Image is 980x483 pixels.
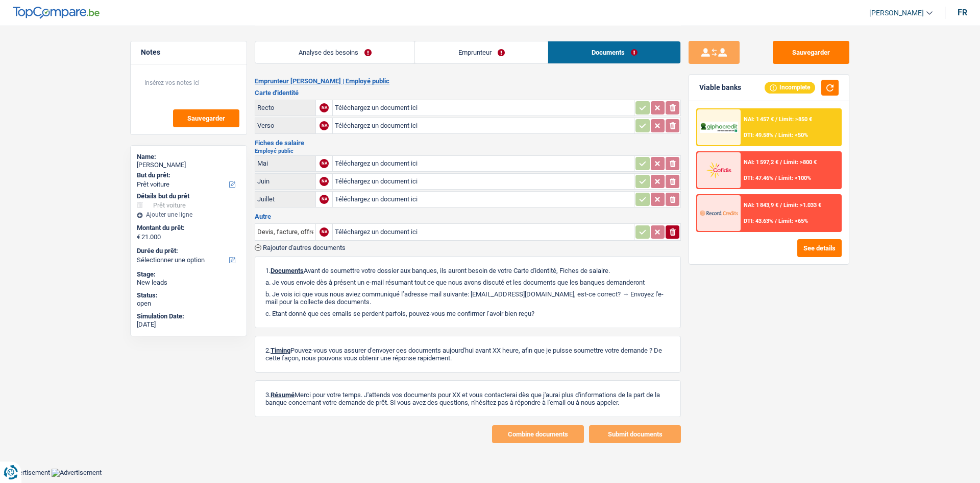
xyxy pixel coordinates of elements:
div: open [137,300,240,308]
span: Limit: <65% [778,218,808,224]
label: Durée du prêt: [137,247,238,255]
h3: Carte d'identité [255,89,681,96]
span: / [775,175,777,181]
div: Name: [137,153,240,161]
span: [PERSON_NAME] [869,9,924,17]
p: b. Je vois ici que vous nous aviez communiqué l’adresse mail suivante: [EMAIL_ADDRESS][DOMAIN_NA... [265,290,670,306]
a: Emprunteur [415,41,548,63]
div: NA [320,177,329,186]
h2: Emprunteur [PERSON_NAME] | Employé public [255,77,681,85]
span: € [137,233,140,241]
button: See details [797,239,842,257]
p: 3. Merci pour votre temps. J'attends vos documents pour XX et vous contacterai dès que j'aurai p... [265,391,670,406]
span: DTI: 47.46% [744,175,773,181]
div: Verso [257,122,313,129]
span: NAI: 1 843,9 € [744,202,778,209]
label: But du prêt: [137,171,238,179]
div: Détails but du prêt [137,192,240,200]
button: Submit documents [589,425,681,443]
a: [PERSON_NAME] [861,5,933,21]
span: Limit: >800 € [783,159,817,166]
span: NAI: 1 597,2 € [744,159,778,166]
div: Incomplete [765,82,815,93]
button: Combine documents [492,425,584,443]
div: New leads [137,279,240,287]
span: / [780,159,782,166]
h3: Autre [255,213,681,220]
img: Cofidis [700,160,738,179]
div: Stage: [137,270,240,279]
img: Record Credits [700,203,738,222]
div: Juin [257,177,313,185]
span: / [775,132,777,139]
span: Rajouter d'autres documents [263,244,346,251]
div: fr [958,8,967,17]
button: Rajouter d'autres documents [255,244,346,251]
span: / [780,202,782,209]
img: TopCompare Logo [13,7,100,19]
span: Documents [271,267,304,274]
p: c. Etant donné que ces emails se perdent parfois, pouvez-vous me confirmer l’avoir bien reçu? [265,310,670,317]
div: Ajouter une ligne [137,211,240,218]
label: Montant du prêt: [137,224,238,232]
a: Analyse des besoins [255,41,414,63]
div: Simulation Date: [137,312,240,320]
span: Limit: >850 € [779,116,812,123]
div: Viable banks [699,83,741,92]
div: Status: [137,291,240,300]
span: NAI: 1 457 € [744,116,774,123]
div: Recto [257,104,313,111]
span: DTI: 49.58% [744,132,773,139]
p: a. Je vous envoie dès à présent un e-mail résumant tout ce que nous avons discuté et les doc... [265,279,670,286]
span: / [775,218,777,224]
div: NA [320,103,329,112]
div: NA [320,227,329,237]
span: Sauvegarder [187,115,225,122]
span: Timing [271,347,290,354]
span: Résumé [271,391,295,399]
p: 1. Avant de soumettre votre dossier aux banques, ils auront besoin de votre Carte d'identité, Fic... [265,267,670,274]
button: Sauvegarder [773,41,849,64]
span: DTI: 43.63% [744,218,773,224]
div: Juillet [257,195,313,203]
a: Documents [548,41,680,63]
div: [PERSON_NAME] [137,161,240,169]
span: / [775,116,777,123]
img: AlphaCredit [700,122,738,133]
img: Advertisement [52,469,102,477]
h5: Notes [141,48,236,57]
h3: Fiches de salaire [255,140,681,146]
span: Limit: <50% [778,132,808,139]
h2: Employé public [255,148,681,154]
button: Sauvegarder [173,109,239,127]
div: NA [320,195,329,204]
span: Limit: >1.033 € [783,202,821,209]
span: Limit: <100% [778,175,811,181]
p: 2. Pouvez-vous vous assurer d'envoyer ces documents aujourd'hui avant XX heure, afin que je puiss... [265,347,670,362]
div: Mai [257,159,313,167]
div: NA [320,159,329,168]
div: NA [320,121,329,130]
div: [DATE] [137,320,240,329]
